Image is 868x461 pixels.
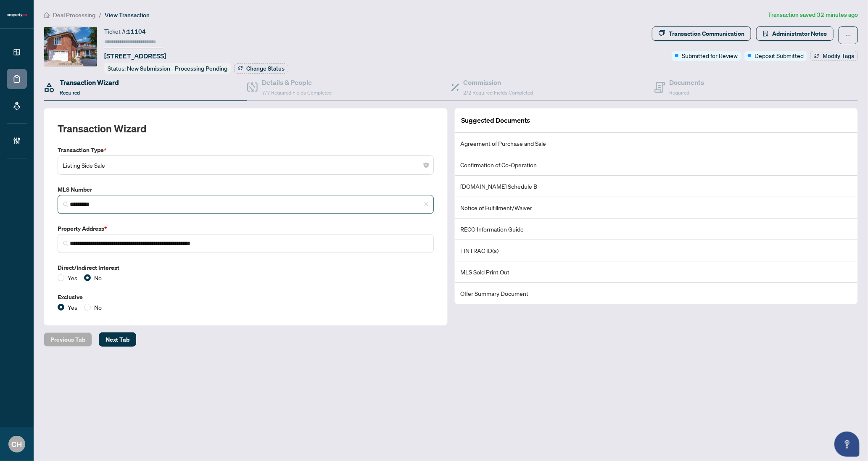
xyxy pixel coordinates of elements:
span: No [91,273,105,282]
li: FINTRAC ID(s) [455,240,858,261]
span: New Submission - Processing Pending [127,65,227,72]
h4: Details & People [262,77,332,87]
label: Exclusive [58,292,434,302]
span: Yes [64,273,81,282]
span: home [44,12,50,18]
span: Listing Side Sale [63,157,429,173]
li: Agreement of Purchase and Sale [455,133,858,154]
button: Administrator Notes [756,26,834,41]
article: Suggested Documents [462,115,530,126]
h4: Transaction Wizard [60,77,119,87]
li: / [99,10,101,20]
label: Direct/Indirect Interest [58,263,434,272]
img: logo [7,13,27,18]
span: 2/2 Required Fields Completed [464,90,533,96]
span: Yes [64,303,81,312]
img: IMG-W12312619_1.jpg [44,27,97,66]
h2: Transaction Wizard [58,122,146,135]
span: 7/7 Required Fields Completed [262,90,332,96]
img: search_icon [63,202,68,207]
span: Required [670,90,690,96]
img: search_icon [63,241,68,246]
label: MLS Number [58,185,434,194]
li: Confirmation of Co-Operation [455,154,858,176]
span: Change Status [246,66,285,71]
span: Next Tab [106,333,129,346]
h4: Commission [464,77,533,87]
span: Deal Processing [53,11,95,19]
span: Deposit Submitted [755,51,804,60]
button: Next Tab [99,332,136,347]
li: Notice of Fulfillment/Waiver [455,197,858,219]
span: CH [12,438,22,450]
li: RECO Information Guide [455,219,858,240]
button: Change Status [234,63,288,74]
span: No [91,303,105,312]
span: Modify Tags [823,53,854,59]
span: Submitted for Review [682,51,738,60]
label: Property Address [58,224,434,233]
article: Transaction saved 32 minutes ago [768,10,858,20]
button: Open asap [834,432,860,457]
div: Ticket #: [104,26,146,36]
button: Previous Tab [44,332,92,347]
span: Required [60,90,80,96]
button: Transaction Communication [652,26,751,41]
div: Transaction Communication [669,27,744,40]
span: close [424,202,429,207]
li: Offer Summary Document [455,283,858,304]
button: Modify Tags [810,51,858,61]
li: [DOMAIN_NAME] Schedule B [455,176,858,197]
span: close-circle [424,163,429,168]
span: solution [763,31,769,37]
h4: Documents [670,77,704,87]
span: ellipsis [845,32,851,38]
span: Administrator Notes [772,27,827,40]
div: Status: [104,63,231,74]
li: MLS Sold Print Out [455,261,858,283]
label: Transaction Type [58,145,434,155]
span: 11104 [127,28,146,35]
span: View Transaction [105,11,150,19]
span: [STREET_ADDRESS] [104,51,166,61]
